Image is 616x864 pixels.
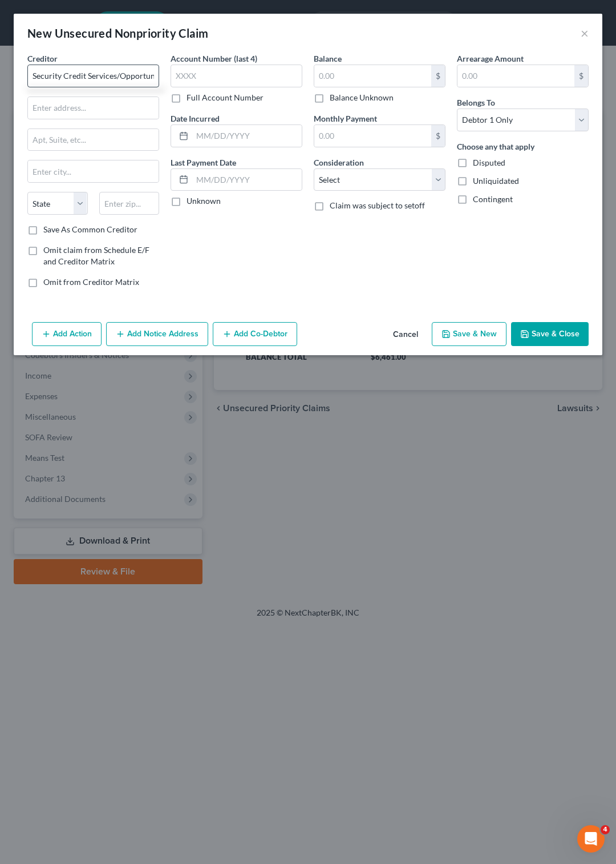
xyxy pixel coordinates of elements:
button: Save & Close [511,322,589,346]
input: Enter address... [28,97,159,119]
span: 4 [601,825,610,834]
label: Arrearage Amount [457,53,524,65]
button: Add Notice Address [106,322,208,346]
label: Save As Common Creditor [43,224,137,235]
div: $ [431,65,445,87]
label: Balance [314,53,342,65]
label: Consideration [314,156,364,168]
label: Unknown [187,195,221,207]
span: Unliquidated [473,176,519,186]
div: New Unsecured Nonpriority Claim [27,25,208,41]
label: Account Number (last 4) [171,53,257,65]
label: Balance Unknown [330,92,394,103]
button: × [581,26,589,40]
div: $ [431,125,445,147]
label: Choose any that apply [457,140,534,152]
input: MM/DD/YYYY [192,125,302,147]
input: XXXX [171,65,302,87]
span: Omit claim from Schedule E/F and Creditor Matrix [43,245,149,266]
button: Add Co-Debtor [213,322,297,346]
span: Claim was subject to setoff [330,200,425,210]
label: Full Account Number [187,92,264,103]
input: 0.00 [314,125,431,147]
span: Disputed [473,158,505,167]
span: Contingent [473,194,513,204]
button: Save & New [432,322,506,346]
label: Monthly Payment [314,112,377,124]
input: 0.00 [457,65,574,87]
input: 0.00 [314,65,431,87]
input: Search creditor by name... [27,65,159,87]
input: Enter zip... [99,192,160,215]
input: MM/DD/YYYY [192,169,302,191]
span: Belongs To [457,98,495,107]
iframe: Intercom live chat [577,825,605,853]
span: Omit from Creditor Matrix [43,277,139,287]
input: Apt, Suite, etc... [28,129,159,151]
label: Last Payment Date [171,156,236,168]
button: Cancel [384,323,427,346]
div: $ [574,65,588,87]
button: Add Action [32,322,102,346]
input: Enter city... [28,160,159,182]
span: Creditor [27,54,58,63]
label: Date Incurred [171,112,220,124]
